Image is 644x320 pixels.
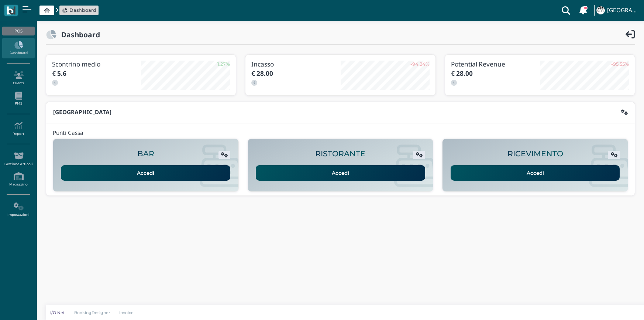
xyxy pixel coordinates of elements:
[7,6,15,15] img: logo
[451,61,540,68] h3: Potential Revenue
[596,6,605,14] img: ...
[52,69,66,78] b: € 5.6
[315,150,365,158] h2: RISTORANTE
[451,69,473,78] b: € 28.00
[2,68,34,88] a: Clienti
[137,150,154,158] h2: BAR
[251,61,340,68] h3: Incasso
[2,119,34,139] a: Report
[2,149,34,169] a: Gestione Articoli
[2,27,34,35] div: POS
[56,31,100,38] h2: Dashboard
[592,297,638,314] iframe: Help widget launcher
[69,7,96,14] span: Dashboard
[2,38,34,58] a: Dashboard
[61,165,230,181] a: Accedi
[251,69,273,78] b: € 28.00
[595,1,640,19] a: ... [GEOGRAPHIC_DATA]
[53,108,111,116] b: [GEOGRAPHIC_DATA]
[2,200,34,220] a: Impostazioni
[451,165,620,181] a: Accedi
[256,165,425,181] a: Accedi
[607,7,640,14] h4: [GEOGRAPHIC_DATA]
[62,7,96,14] a: Dashboard
[2,169,34,190] a: Magazzino
[507,150,563,158] h2: RICEVIMENTO
[53,130,83,136] h4: Punti Cassa
[52,61,141,68] h3: Scontrino medio
[2,89,34,109] a: PMS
